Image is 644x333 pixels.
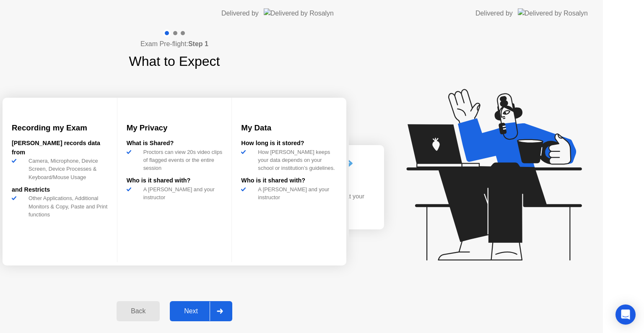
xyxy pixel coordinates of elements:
div: Open Intercom Messenger [615,304,636,325]
div: [PERSON_NAME] records data from [12,139,108,157]
div: How [PERSON_NAME] keeps your data depends on your school or institution’s guidelines. [254,148,337,172]
b: Step 1 [188,40,208,47]
div: and Restricts [12,185,108,195]
button: Back [117,301,160,321]
div: Delivered by [221,8,259,18]
div: Next [172,307,210,315]
div: Who is it shared with? [241,176,337,185]
div: A [PERSON_NAME] and your instructor [140,185,223,201]
div: Camera, Microphone, Device Screen, Device Processes & Keyboard/Mouse Usage [25,157,108,181]
div: How long is it stored? [241,139,337,148]
h3: My Privacy [127,122,223,134]
h1: What to Expect [129,51,220,71]
div: A [PERSON_NAME] and your instructor [254,185,337,201]
h3: Recording my Exam [12,122,108,134]
div: Proctors can view 20s video clips of flagged events or the entire session [140,148,223,172]
h3: My Data [241,122,337,134]
img: Delivered by Rosalyn [264,8,334,18]
div: Delivered by [475,8,513,18]
div: Back [119,307,157,315]
img: Delivered by Rosalyn [518,8,588,18]
div: What is Shared? [127,139,223,148]
div: Who is it shared with? [127,176,223,185]
h4: Exam Pre-flight: [140,39,208,49]
button: Next [170,301,232,321]
div: Other Applications, Additional Monitors & Copy, Paste and Print functions [25,194,108,219]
